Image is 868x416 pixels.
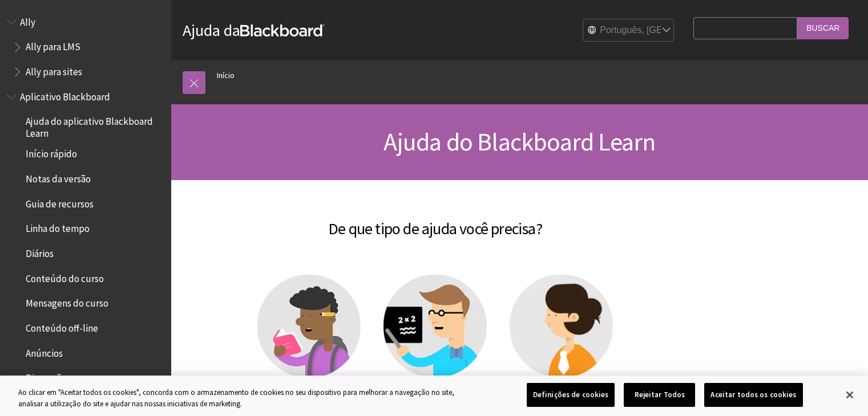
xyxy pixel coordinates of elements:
[183,20,325,40] a: Ajuda daBlackboard
[26,344,63,359] span: Anúncios
[26,112,163,139] span: Ajuda do aplicativo Blackboard Learn
[26,319,98,334] span: Conteúdo off-line
[20,87,110,103] span: Aplicativo Blackboard
[797,17,849,39] input: Buscar
[26,169,91,185] span: Notas da versão
[7,13,164,81] nav: Book outline for Anthology Ally Help
[527,383,615,407] button: Definições de cookies
[510,275,613,404] a: Ajuda para administradores Administrador
[510,275,613,378] img: Ajuda para administradores
[26,219,90,235] span: Linha do tempo
[20,13,35,28] span: Ally
[624,383,695,407] button: Rejeitar Todos
[583,19,675,42] select: Site Language Selector
[26,294,108,309] span: Mensagens do curso
[26,269,104,284] span: Conteúdo do curso
[18,387,478,409] div: Ao clicar em "Aceitar todos os cookies", concorda com o armazenamento de cookies no seu dispositi...
[383,275,487,404] a: Ajuda para instrutores Instrutor
[383,275,487,378] img: Ajuda para instrutores
[183,203,688,240] h2: De que tipo de ajuda você precisa?
[26,145,77,160] span: Início rápido
[26,62,82,78] span: Ally para sites
[257,275,361,404] a: Ajuda para alunos Aluno
[26,38,80,53] span: Ally para LMS
[26,194,94,210] span: Guia de recursos
[704,383,802,407] button: Aceitar todos os cookies
[257,275,361,378] img: Ajuda para alunos
[837,382,862,407] button: Fechar
[240,25,325,36] strong: Blackboard
[26,369,71,384] span: Discussões
[26,244,54,259] span: Diários
[383,126,655,157] span: Ajuda do Blackboard Learn
[217,68,235,83] a: Início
